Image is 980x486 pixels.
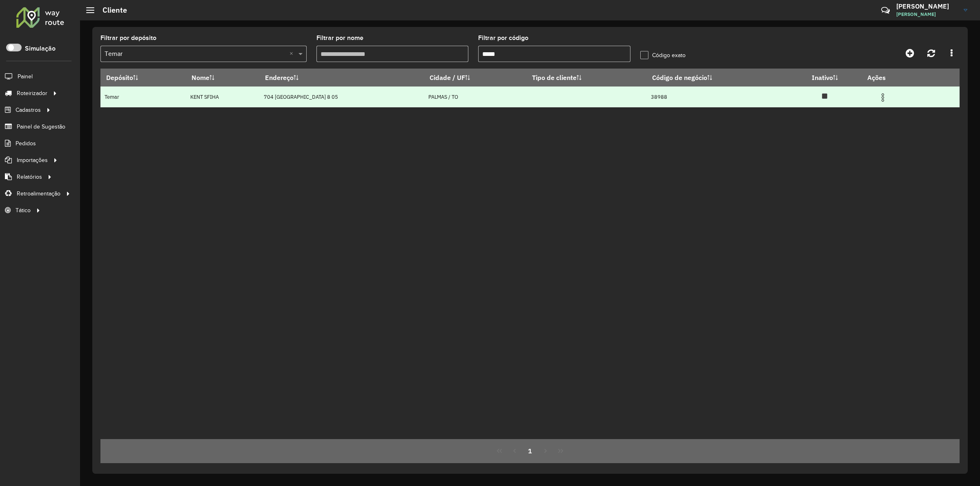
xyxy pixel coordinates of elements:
[260,87,424,107] td: 704 [GEOGRAPHIC_DATA] 8 05
[896,2,958,10] h3: [PERSON_NAME]
[316,33,363,43] label: Filtrar por nome
[424,87,526,107] td: PALMAS / TO
[17,122,65,131] span: Painel de Sugestão
[260,69,424,87] th: Endereço
[16,206,31,215] span: Tático
[100,87,186,107] td: Temar
[290,49,296,59] span: Clear all
[100,69,186,87] th: Depósito
[862,69,911,86] th: Ações
[186,87,259,107] td: KENT SFIHA
[478,33,528,43] label: Filtrar por código
[94,6,127,15] h2: Cliente
[16,106,41,114] span: Cadastros
[877,2,894,19] a: Contato Rápido
[522,443,538,459] button: 1
[186,69,259,87] th: Nome
[896,11,958,18] span: [PERSON_NAME]
[18,72,33,81] span: Painel
[17,173,42,181] span: Relatórios
[100,33,156,43] label: Filtrar por depósito
[17,156,48,164] span: Importações
[646,69,788,87] th: Código de negócio
[25,44,56,53] label: Simulação
[424,69,526,87] th: Cidade / UF
[17,189,60,198] span: Retroalimentação
[788,69,862,87] th: Inativo
[16,139,36,148] span: Pedidos
[640,51,686,60] label: Código exato
[526,69,646,87] th: Tipo de cliente
[17,89,47,98] span: Roteirizador
[646,87,788,107] td: 38988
